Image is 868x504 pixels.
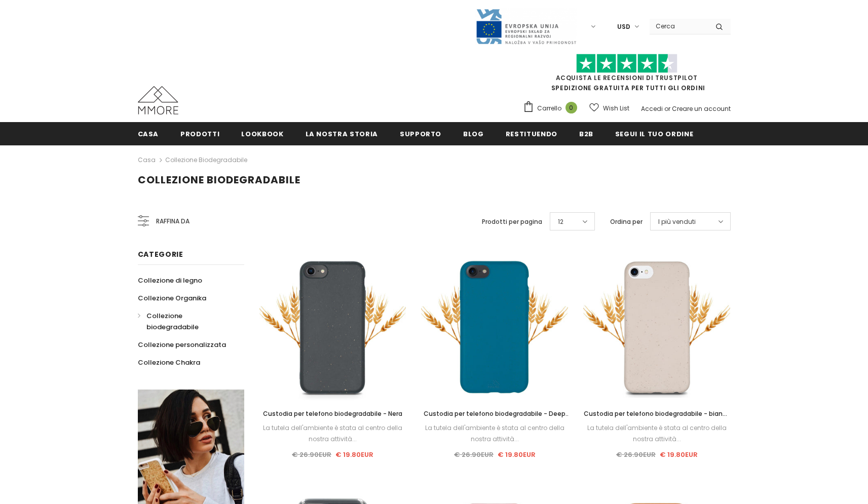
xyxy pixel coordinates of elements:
div: La tutela dell'ambiente è stata al centro della nostra attività... [583,422,730,445]
span: Collezione Organika [138,293,206,303]
span: B2B [579,129,593,139]
a: Custodia per telefono biodegradabile - Nera [259,408,406,419]
a: Custodia per telefono biodegradabile - Deep Sea Blue [421,408,568,419]
a: Collezione biodegradabile [138,307,233,336]
a: Wish List [589,99,629,117]
span: I più venduti [658,217,696,227]
span: Casa [138,129,159,139]
div: La tutela dell'ambiente è stata al centro della nostra attività... [421,422,568,445]
a: Lookbook [241,122,283,145]
span: USD [617,22,630,32]
a: Accedi [641,104,663,113]
span: € 19.80EUR [660,450,698,459]
span: Collezione personalizzata [138,340,226,350]
a: Javni Razpis [475,22,577,30]
span: supporto [400,129,441,139]
a: B2B [579,122,593,145]
label: Ordina per [610,217,643,227]
span: Prodotti [180,129,219,139]
span: Collezione biodegradabile [138,173,300,187]
a: Segui il tuo ordine [615,122,693,145]
a: Custodia per telefono biodegradabile - bianco naturale [583,408,730,419]
span: Segui il tuo ordine [615,129,693,139]
a: Casa [138,154,156,166]
a: Acquista le recensioni di TrustPilot [556,73,698,82]
label: Prodotti per pagina [482,217,542,227]
a: Collezione Organika [138,289,206,307]
span: 12 [558,217,563,227]
span: SPEDIZIONE GRATUITA PER TUTTI GLI ORDINI [523,58,731,92]
a: Casa [138,122,159,145]
span: Custodia per telefono biodegradabile - bianco naturale [584,409,730,429]
a: Blog [463,122,484,145]
a: Collezione di legno [138,272,202,289]
input: Search Site [650,19,708,33]
span: € 26.90EUR [454,450,494,459]
span: Wish List [603,103,629,113]
a: Creare un account [672,104,731,113]
span: Lookbook [241,129,283,139]
span: Collezione di legno [138,276,202,285]
span: Custodia per telefono biodegradabile - Nera [263,409,402,418]
span: La nostra storia [306,129,378,139]
a: La nostra storia [306,122,378,145]
span: Blog [463,129,484,139]
img: Javni Razpis [475,8,577,45]
a: Restituendo [506,122,557,145]
a: supporto [400,122,441,145]
a: Prodotti [180,122,219,145]
span: Collezione Chakra [138,358,200,367]
span: 0 [565,102,577,113]
a: Collezione Chakra [138,354,200,371]
span: Collezione biodegradabile [146,311,199,332]
span: € 26.90EUR [292,450,331,459]
a: Collezione biodegradabile [165,156,247,164]
span: Restituendo [506,129,557,139]
img: Casi MMORE [138,86,178,114]
span: Custodia per telefono biodegradabile - Deep Sea Blue [424,409,570,429]
img: Fidati di Pilot Stars [576,54,677,73]
a: Carrello 0 [523,101,582,116]
span: € 19.80EUR [498,450,536,459]
div: La tutela dell'ambiente è stata al centro della nostra attività... [259,422,406,445]
span: € 19.80EUR [335,450,373,459]
a: Collezione personalizzata [138,336,226,354]
span: or [664,104,670,113]
span: € 26.90EUR [616,450,656,459]
span: Categorie [138,249,183,259]
span: Raffina da [156,216,190,227]
span: Carrello [537,103,561,113]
